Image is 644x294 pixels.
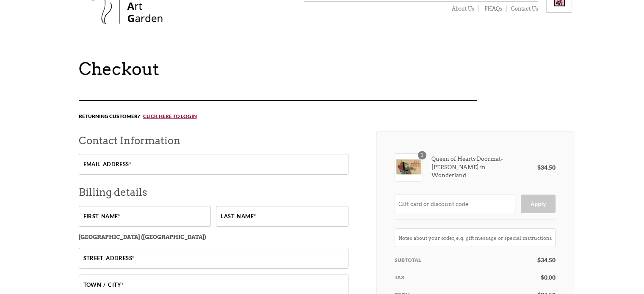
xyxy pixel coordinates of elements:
h3: Billing details [79,183,348,201]
input: Gift card or discount code [395,195,515,213]
a: Contact Us [507,5,538,12]
bdi: 34.50 [537,164,556,171]
div: Returning customer? [79,100,477,132]
bdi: 34.50 [537,256,556,264]
span: $ [541,274,544,281]
div: 1 [418,151,426,159]
strong: [GEOGRAPHIC_DATA] ([GEOGRAPHIC_DATA]) [79,234,206,240]
span: $ [537,164,541,171]
input: Notes about your order, e.g. gift message or special instructions [395,228,556,247]
a: About Us [446,5,479,12]
bdi: 0.00 [541,274,556,281]
a: Click here to login [140,113,197,119]
a: PHAQs [479,5,507,12]
h3: Contact Information [79,132,348,150]
th: Subtotal [395,251,537,269]
button: Apply [521,195,555,213]
h1: Checkout [79,59,574,79]
div: Queen of Hearts Doormat- [PERSON_NAME] in Wonderland [395,153,512,181]
span: $ [537,256,541,264]
th: Tax [395,269,537,286]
